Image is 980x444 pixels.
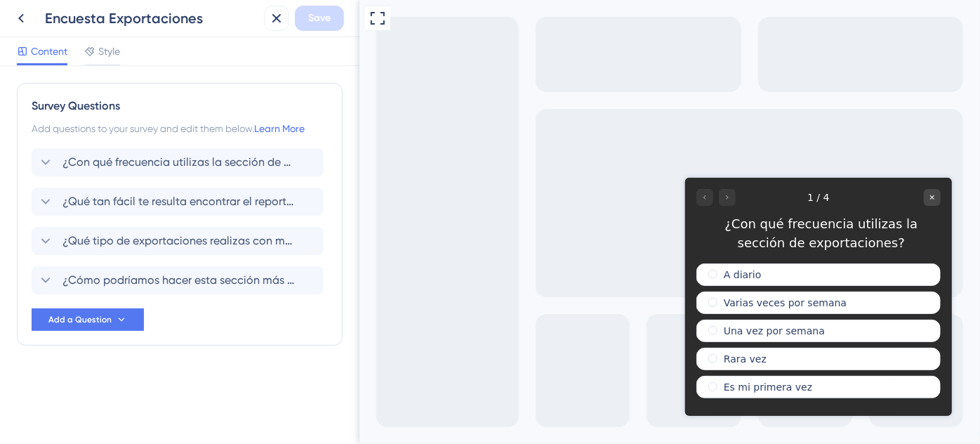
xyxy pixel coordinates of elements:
iframe: UserGuiding Survey [326,178,592,416]
span: ¿Qué tipo de exportaciones realizas con mayor frecuencia? [62,233,294,249]
div: Survey Questions [32,98,328,115]
span: Add a Question [48,314,112,325]
span: ¿Con qué frecuencia utilizas la sección de exportaciones? [62,154,294,171]
span: Save [308,10,331,27]
span: Content [31,43,67,60]
span: Style [98,43,120,60]
a: Learn More [254,123,305,134]
span: ¿Qué tan fácil te resulta encontrar el reporte que necesitas? [62,193,294,210]
div: Encuesta Exportaciones [45,8,258,28]
button: Save [295,6,344,31]
div: Add questions to your survey and edit them below. [32,120,328,137]
button: Add a Question [32,308,144,331]
span: ¿Cómo podríamos hacer esta sección más útil o fácil de usar para ti? ¡Nos encantaría leer tus ide... [62,272,294,289]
